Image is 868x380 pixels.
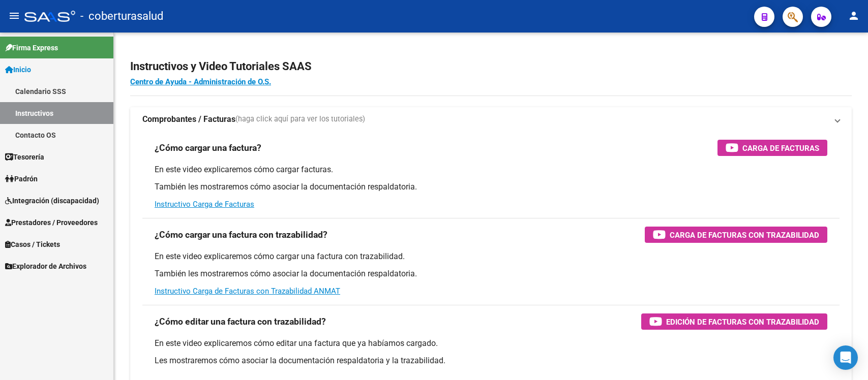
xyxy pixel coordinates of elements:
[5,42,58,53] span: Firma Express
[666,315,819,328] span: Edición de Facturas con Trazabilidad
[5,151,44,163] span: Tesorería
[155,164,827,175] p: En este video explicaremos cómo cargar facturas.
[848,10,860,22] mat-icon: person
[155,251,827,262] p: En este video explicaremos cómo cargar una factura con trazabilidad.
[155,287,340,296] a: Instructivo Carga de Facturas con Trazabilidad ANMAT
[742,142,819,154] span: Carga de Facturas
[155,200,254,209] a: Instructivo Carga de Facturas
[130,107,852,132] mat-expansion-panel-header: Comprobantes / Facturas(haga click aquí para ver los tutoriales)
[645,227,827,243] button: Carga de Facturas con Trazabilidad
[5,261,86,272] span: Explorador de Archivos
[5,173,38,184] span: Padrón
[130,77,271,86] a: Centro de Ayuda - Administración de O.S.
[130,57,852,76] h2: Instructivos y Video Tutoriales SAAS
[155,181,827,193] p: También les mostraremos cómo asociar la documentación respaldatoria.
[641,313,827,330] button: Edición de Facturas con Trazabilidad
[80,5,163,27] span: - coberturasalud
[235,114,365,125] span: (haga click aquí para ver los tutoriales)
[8,10,20,22] mat-icon: menu
[5,64,31,75] span: Inicio
[5,217,98,228] span: Prestadores / Proveedores
[670,229,819,241] span: Carga de Facturas con Trazabilidad
[155,314,326,329] h3: ¿Cómo editar una factura con trazabilidad?
[833,345,858,370] div: Open Intercom Messenger
[717,140,827,156] button: Carga de Facturas
[155,268,827,279] p: También les mostraremos cómo asociar la documentación respaldatoria.
[155,338,827,349] p: En este video explicaremos cómo editar una factura que ya habíamos cargado.
[5,195,99,206] span: Integración (discapacidad)
[155,228,327,242] h3: ¿Cómo cargar una factura con trazabilidad?
[142,114,235,125] strong: Comprobantes / Facturas
[5,239,60,250] span: Casos / Tickets
[155,355,827,366] p: Les mostraremos cómo asociar la documentación respaldatoria y la trazabilidad.
[155,141,261,155] h3: ¿Cómo cargar una factura?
